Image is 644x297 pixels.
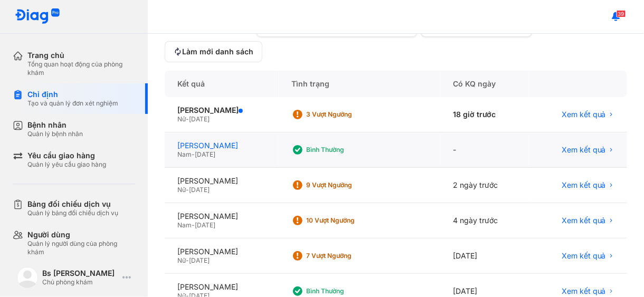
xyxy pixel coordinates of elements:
div: Quản lý bệnh nhân [27,130,83,138]
div: Người dùng [27,230,135,239]
div: Bs [PERSON_NAME] [42,269,118,278]
div: Bệnh nhân [27,120,83,130]
span: Nam [177,221,192,229]
div: Trang chủ [27,51,135,60]
img: logo [17,267,38,288]
div: Kết quả [165,71,279,97]
span: - [192,150,195,158]
span: Xem kết quả [562,110,606,119]
div: - [441,132,529,168]
div: 4 ngày trước [441,203,529,238]
div: Quản lý người dùng của phòng khám [27,239,135,256]
div: Quản lý bảng đối chiếu dịch vụ [27,209,118,217]
span: [DATE] [189,115,210,123]
div: Tổng quan hoạt động của phòng khám [27,60,135,77]
div: [PERSON_NAME] [177,176,266,186]
div: 18 giờ trước [441,97,529,132]
div: 3 Vượt ngưỡng [306,110,391,119]
span: Xem kết quả [562,145,606,155]
div: [PERSON_NAME] [177,212,266,221]
div: Bảng đối chiếu dịch vụ [27,199,118,209]
span: - [186,115,189,123]
div: Tạo và quản lý đơn xét nghiệm [27,99,118,108]
span: Xem kết quả [562,251,606,261]
span: [DATE] [195,150,215,158]
span: - [186,186,189,194]
div: Bình thường [306,287,391,295]
span: Xem kết quả [562,180,606,190]
span: Nữ [177,186,186,194]
span: 39 [617,10,626,17]
div: [DATE] [441,238,529,274]
div: [PERSON_NAME] [177,282,266,292]
div: Quản lý yêu cầu giao hàng [27,160,106,169]
div: Yêu cầu giao hàng [27,151,106,160]
span: - [186,256,189,264]
span: - [192,221,195,229]
span: [DATE] [195,221,215,229]
div: Tình trạng [279,71,441,97]
span: Xem kết quả [562,286,606,296]
span: [DATE] [189,186,210,194]
div: Có KQ ngày [441,71,529,97]
button: Làm mới danh sách [165,41,262,62]
div: Bình thường [306,146,391,154]
div: 7 Vượt ngưỡng [306,252,391,260]
div: 2 ngày trước [441,168,529,203]
div: Chủ phòng khám [42,278,118,286]
div: [PERSON_NAME] [177,106,266,115]
span: Nam [177,150,192,158]
span: Nữ [177,256,186,264]
span: [DATE] [189,256,210,264]
span: Xem kết quả [562,216,606,225]
div: [PERSON_NAME] [177,141,266,150]
span: Làm mới danh sách [182,47,253,56]
div: [PERSON_NAME] [177,247,266,256]
img: logo [15,8,60,25]
div: 9 Vượt ngưỡng [306,181,391,189]
div: Chỉ định [27,90,118,99]
div: 10 Vượt ngưỡng [306,216,391,225]
span: Nữ [177,115,186,123]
